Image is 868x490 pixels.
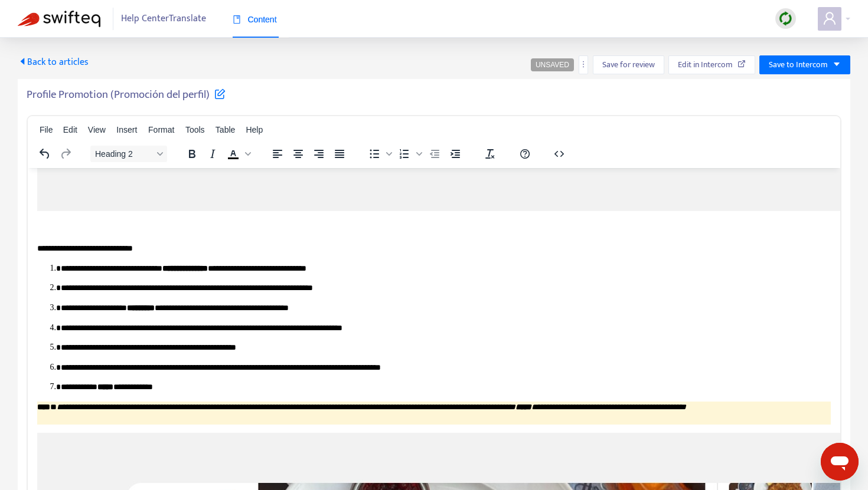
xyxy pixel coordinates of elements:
[40,125,53,134] span: File
[823,11,837,25] span: user
[329,146,350,162] button: Justify
[63,125,77,134] span: Edit
[668,55,755,74] button: Edit in Intercom
[203,146,223,162] button: Italic
[394,146,424,162] div: Numbered list
[579,55,588,74] button: more
[246,125,263,134] span: Help
[35,146,55,162] button: Undo
[515,146,535,162] button: Help
[27,88,226,102] h5: Profile Promotion (Promoción del perfil)
[769,58,828,71] span: Save to Intercom
[288,146,308,162] button: Align center
[185,125,205,134] span: Tools
[778,11,793,26] img: sync.dc5367851b00ba804db3.png
[233,15,277,24] span: Content
[678,58,733,71] span: Edit in Intercom
[536,61,569,69] span: UNSAVED
[95,149,153,159] span: Heading 2
[267,146,288,162] button: Align left
[309,146,329,162] button: Align right
[216,125,235,134] span: Table
[116,125,137,134] span: Insert
[821,443,859,481] iframe: Button to launch messaging window
[593,55,664,74] button: Save for review
[121,8,206,30] span: Help Center Translate
[18,57,27,66] span: caret-left
[88,125,106,134] span: View
[223,146,253,162] div: Text color Black
[833,60,841,68] span: caret-down
[148,125,174,134] span: Format
[364,146,394,162] div: Bullet list
[602,58,655,71] span: Save for review
[579,60,588,68] span: more
[480,146,500,162] button: Clear formatting
[56,146,76,162] button: Redo
[90,146,167,162] button: Block Heading 2
[445,146,465,162] button: Increase indent
[759,55,850,74] button: Save to Intercomcaret-down
[18,54,89,70] span: Back to articles
[425,146,445,162] button: Decrease indent
[18,11,100,27] img: Swifteq
[233,15,241,24] span: book
[182,146,202,162] button: Bold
